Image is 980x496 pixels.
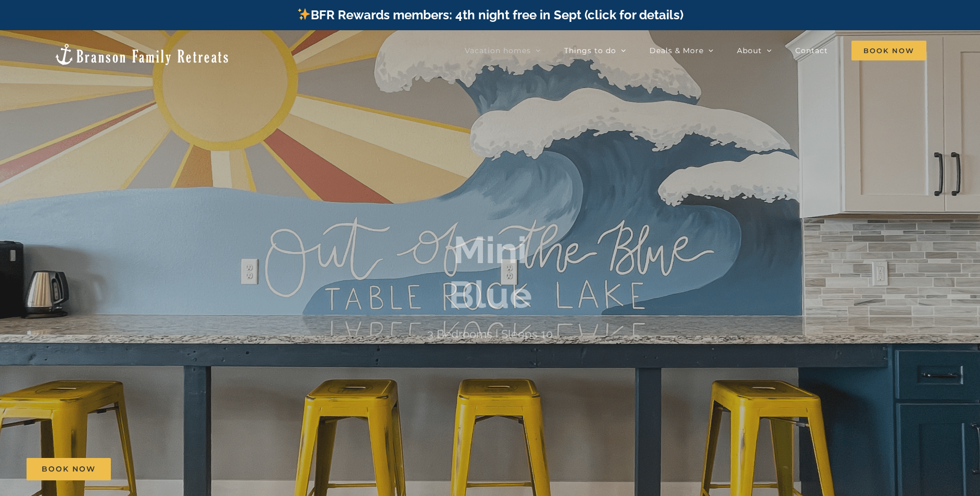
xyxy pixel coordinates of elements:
[427,327,553,341] h4: 3 Bedrooms | Sleeps 10
[297,7,683,22] a: BFR Rewards members: 4th night free in Sept (click for details)
[795,40,828,61] a: Contact
[54,43,230,66] img: Branson Family Retreats Logo
[650,47,704,54] span: Deals & More
[795,47,828,54] span: Contact
[449,228,532,317] b: Mini Blue
[564,40,626,61] a: Things to do
[737,40,772,61] a: About
[851,41,926,60] span: Book Now
[650,40,714,61] a: Deals & More
[298,8,310,20] img: ✨
[465,40,541,61] a: Vacation homes
[42,465,96,474] span: Book Now
[465,40,926,61] nav: Main Menu
[27,458,111,480] a: Book Now
[465,47,531,54] span: Vacation homes
[564,47,616,54] span: Things to do
[737,47,762,54] span: About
